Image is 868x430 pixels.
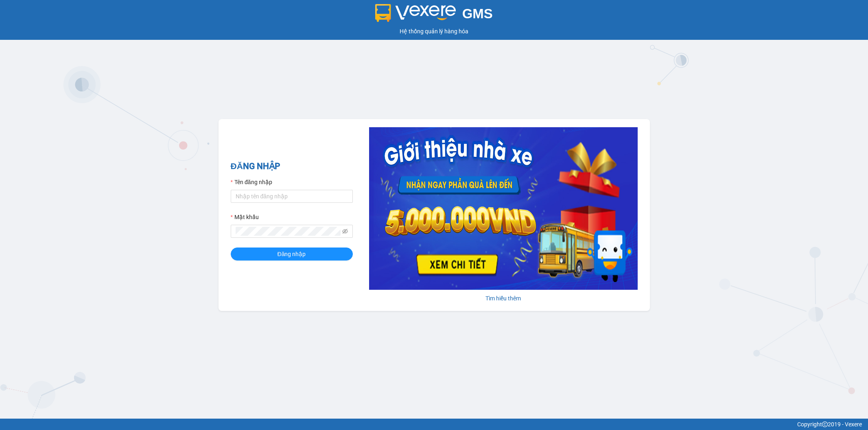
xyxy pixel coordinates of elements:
[462,6,493,21] span: GMS
[6,420,862,429] div: Copyright 2019 - Vexere
[375,12,493,19] a: GMS
[231,248,353,261] button: Đăng nhập
[369,294,638,303] div: Tìm hiểu thêm
[236,227,341,236] input: Mật khẩu
[375,4,456,22] img: logo 2
[2,27,866,36] div: Hệ thống quản lý hàng hóa
[231,190,353,203] input: Tên đăng nhập
[231,160,353,173] h2: ĐĂNG NHẬP
[278,250,306,258] span: Đăng nhập
[822,421,828,427] span: copyright
[369,127,638,290] img: banner-0
[231,213,259,222] label: Mật khẩu
[342,228,348,234] span: eye-invisible
[231,178,272,187] label: Tên đăng nhập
